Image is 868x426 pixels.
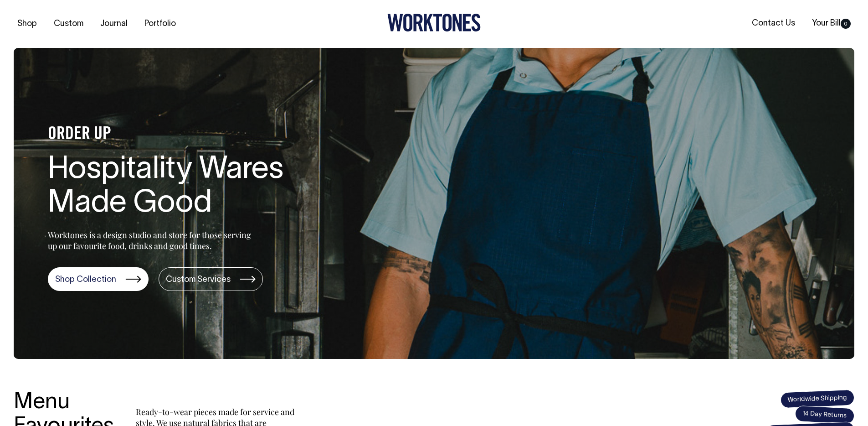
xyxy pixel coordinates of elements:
[795,405,855,425] span: 14 Day Returns
[159,267,263,291] a: Custom Services
[48,153,339,222] h1: Hospitality Wares Made Good
[97,16,131,31] a: Journal
[50,16,87,31] a: Custom
[48,229,255,251] p: Worktones is a design studio and store for those serving up our favourite food, drinks and good t...
[748,16,799,31] a: Contact Us
[48,125,339,144] h4: ORDER UP
[808,16,854,31] a: Your Bill0
[841,19,851,29] span: 0
[14,16,41,31] a: Shop
[48,267,149,291] a: Shop Collection
[141,16,180,31] a: Portfolio
[780,389,854,408] span: Worldwide Shipping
